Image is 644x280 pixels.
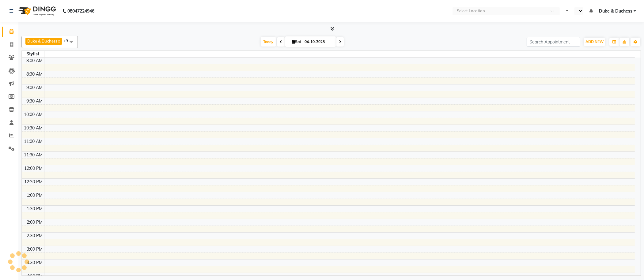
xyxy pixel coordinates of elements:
span: Sat [290,39,303,44]
div: 2:00 PM [26,219,44,226]
span: ADD NEW [585,39,604,44]
div: 9:00 AM [25,84,44,91]
div: 10:30 AM [23,125,44,131]
div: 1:30 PM [26,206,44,212]
div: 8:30 AM [25,71,44,77]
div: 11:30 AM [23,152,44,158]
a: x [57,39,60,43]
span: Today [261,37,276,47]
div: 4:00 PM [26,273,44,279]
div: 12:00 PM [23,165,44,172]
div: 3:00 PM [26,246,44,252]
input: 2025-10-04 [303,37,333,47]
div: 8:00 AM [25,58,44,64]
div: Stylist [22,51,44,57]
span: Duke & Duchess [27,39,57,43]
div: 12:30 PM [23,179,44,185]
b: 08047224946 [67,2,94,20]
input: Search Appointment [527,37,580,47]
button: ADD NEW [584,38,605,46]
div: 9:30 AM [25,98,44,104]
span: Duke & Duchess [599,8,632,14]
div: 2:30 PM [26,233,44,239]
span: +9 [63,38,73,43]
div: 11:00 AM [23,138,44,145]
div: 10:00 AM [23,111,44,118]
div: Select Location [457,8,485,14]
div: 3:30 PM [26,259,44,266]
div: 1:00 PM [26,192,44,199]
img: logo [16,2,58,20]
